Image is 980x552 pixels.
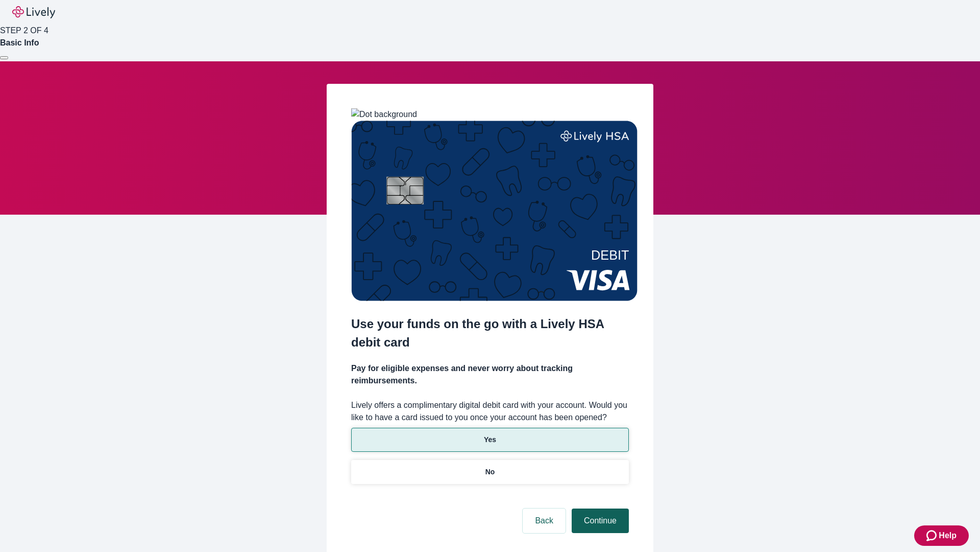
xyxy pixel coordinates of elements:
[523,509,566,533] button: Back
[485,467,495,477] p: No
[939,530,957,542] span: Help
[351,121,638,301] img: Debit card
[351,315,629,352] h2: Use your funds on the go with a Lively HSA debit card
[351,108,417,121] img: Dot background
[926,530,939,542] svg: Zendesk support icon
[351,428,629,452] button: Yes
[351,362,629,387] h4: Pay for eligible expenses and never worry about tracking reimbursements.
[484,434,496,445] p: Yes
[351,399,629,424] label: Lively offers a complimentary digital debit card with your account. Would you like to have a card...
[12,6,55,18] img: Lively
[914,525,969,546] button: Zendesk support iconHelp
[572,509,629,533] button: Continue
[351,460,629,484] button: No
